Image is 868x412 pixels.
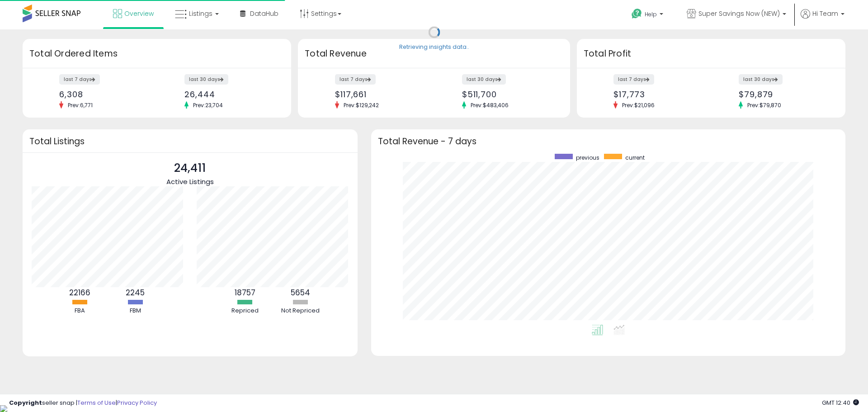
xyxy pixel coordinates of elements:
span: Prev: $129,242 [339,101,383,109]
span: Prev: $483,406 [466,101,513,109]
div: $511,700 [462,90,554,99]
span: Hi Team [812,9,838,18]
label: last 7 days [335,74,376,85]
label: last 30 days [184,74,228,85]
h3: Total Profit [584,47,839,60]
div: $79,879 [739,90,830,99]
span: Prev: 23,704 [189,101,227,109]
span: current [625,154,645,161]
a: Help [624,1,672,29]
div: FBA [52,307,107,315]
div: $17,773 [613,90,704,99]
span: Prev: 6,771 [63,101,97,109]
span: DataHub [250,9,278,18]
a: Terms of Use [77,398,116,407]
i: Get Help [631,8,642,19]
label: last 7 days [613,74,654,85]
h3: Total Revenue [305,47,563,60]
label: last 30 days [462,74,506,85]
div: FBM [108,307,162,315]
div: $117,661 [335,90,427,99]
div: seller snap | | [9,399,157,407]
span: Prev: $21,096 [618,101,659,109]
b: 18757 [235,287,255,298]
p: 24,411 [166,160,214,177]
div: Not Repriced [274,307,328,315]
span: Overview [124,9,154,18]
strong: Copyright [9,398,42,407]
span: Super Savings Now (NEW) [698,9,780,18]
span: 2025-09-18 12:40 GMT [822,398,859,407]
a: Hi Team [801,9,844,29]
b: 22166 [69,287,90,298]
h3: Total Ordered Items [29,47,284,60]
h3: Total Revenue - 7 days [378,138,839,145]
span: Prev: $79,870 [743,101,786,109]
span: Active Listings [166,177,214,186]
a: Privacy Policy [117,398,157,407]
b: 5654 [291,287,310,298]
div: 6,308 [59,90,150,99]
span: Help [645,10,657,18]
label: last 30 days [739,74,783,85]
h3: Total Listings [29,138,351,145]
span: previous [576,154,599,161]
label: last 7 days [59,74,100,85]
span: Listings [189,9,212,18]
div: Repriced [218,307,272,315]
b: 2245 [126,287,145,298]
div: 26,444 [184,90,275,99]
div: Retrieving insights data.. [399,43,469,52]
